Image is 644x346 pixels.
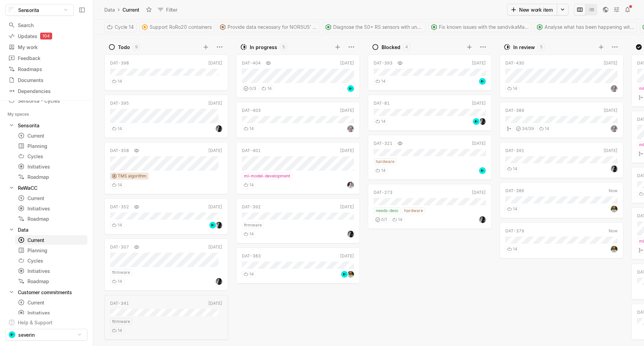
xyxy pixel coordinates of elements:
a: DAT-391[DATE]14 [500,142,623,178]
a: Data [5,225,87,234]
a: Customer commitments [5,287,87,297]
div: Sensorita - Cycles [5,96,87,105]
div: DAT-273[DATE]needs-deschardware0/114 [368,182,492,231]
div: [DATE] [472,100,486,106]
span: 14 [249,231,254,237]
a: DAT-398[DATE]14 [104,55,228,91]
button: Sensorita [5,4,74,16]
div: Roadmap [18,215,85,222]
div: DAT-379Now14 [500,220,623,261]
div: DAT-393 [374,60,393,66]
span: 14 [381,168,386,174]
div: [DATE] [208,100,222,106]
a: Data [103,5,116,14]
span: ml-model-development [244,173,290,179]
div: Sensorita [18,122,39,129]
div: 104 [40,33,52,39]
a: Initiatives [15,308,87,318]
a: DAT-395[DATE]14 [104,95,228,138]
a: Feedback [5,53,87,63]
a: Roadmap [15,276,87,286]
div: grid [500,53,627,344]
div: Current [121,5,141,14]
div: DAT-386Now14 [500,180,623,220]
span: 14 [118,182,122,188]
div: Updates [8,33,85,40]
span: needs-desc [376,208,399,214]
div: Data [104,6,115,13]
a: DAT-386Now14 [500,182,623,218]
img: jump.png [479,167,486,174]
div: DAT-395 [110,100,129,106]
button: Filter [154,4,182,15]
a: DAT-393[DATE]14 [368,55,492,91]
span: Sensorita [18,7,39,14]
a: DAT-401[DATE]ml-model-development14 [236,142,360,194]
span: 14 [118,126,122,132]
div: Current [18,299,85,306]
span: TMS algorithm [118,173,147,179]
a: Planning [15,245,87,255]
div: [DATE] [340,253,354,259]
div: DAT-352 [110,204,129,210]
div: DAT-386 [505,188,524,194]
div: › [118,6,120,13]
img: me.jpg [347,125,354,132]
span: firmware [112,269,130,276]
span: 14 [513,246,517,252]
span: 14 [249,182,254,188]
div: DAT-341[DATE]firmware14 [104,293,228,342]
div: Blocked [382,44,400,51]
div: My spaces [8,111,37,118]
div: DAT-383 [242,253,261,259]
span: 0 / 1 [381,217,387,223]
div: DAT-392[DATE]firmware14 [236,196,360,245]
span: severin [18,331,35,338]
span: 0 / 3 [249,85,256,92]
div: Current [18,195,85,202]
div: DAT-389[DATE]34/3914 [500,100,623,140]
div: DAT-321[DATE]hardware14 [368,133,492,182]
img: jump.png [341,271,348,278]
span: hardware [376,159,395,165]
div: grid [368,53,495,344]
img: me.jpg [215,222,222,229]
img: me.jpg [611,85,618,92]
div: Roadmap [18,278,85,285]
a: Current [15,235,87,245]
div: Feedback [8,55,85,62]
span: firmware [244,222,262,228]
a: DAT-273[DATE]needs-deschardware0/114 [368,184,492,229]
span: 14 [267,85,272,92]
img: jump.png [209,222,216,229]
img: me.jpg [479,216,486,223]
span: 14 [118,327,122,334]
a: Initiatives [15,266,87,276]
img: EN_IYISI_Kirpilmis.jpeg [347,182,354,188]
div: Data [18,226,28,233]
img: me.jpg [215,125,222,132]
a: DAT-389[DATE]34/3914 [500,102,623,138]
div: DAT-430 [505,60,524,66]
a: Search [5,20,87,30]
a: DAT-307[DATE]firmware14 [104,239,228,291]
div: Documents [8,77,85,84]
img: Photo%2027-09-2023,%2018%2018%2040.jpg [611,206,618,212]
a: Current [15,298,87,307]
img: me.jpg [479,118,486,125]
span: 14 [381,78,386,84]
img: me.jpg [611,125,618,132]
div: Initiatives [18,163,85,170]
div: Search [8,22,85,29]
div: DAT-401 [242,148,261,154]
div: [DATE] [340,60,354,66]
a: DAT-321[DATE]hardware14 [368,135,492,180]
div: Sensorita - Cycles [18,97,60,104]
div: Dependencies [8,88,85,95]
a: DAT-430[DATE]14 [500,55,623,98]
a: Roadmap [15,172,87,182]
div: DAT-404 [242,60,261,66]
a: Current [15,131,87,140]
span: 14 [118,222,122,228]
span: 14 [545,126,549,132]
